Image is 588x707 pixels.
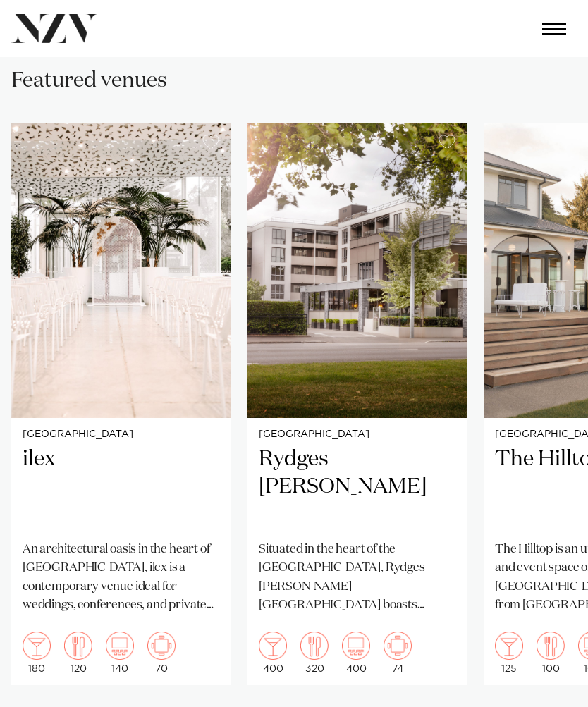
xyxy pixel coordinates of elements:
div: 125 [495,632,523,674]
img: dining.png [537,632,565,660]
p: Situated in the heart of the [GEOGRAPHIC_DATA], Rydges [PERSON_NAME] [GEOGRAPHIC_DATA] boasts spa... [259,541,455,615]
h2: ilex [23,445,219,529]
a: [GEOGRAPHIC_DATA] Rydges [PERSON_NAME] Situated in the heart of the [GEOGRAPHIC_DATA], Rydges [PE... [247,123,467,685]
small: [GEOGRAPHIC_DATA] [23,429,219,440]
img: meeting.png [384,632,412,660]
div: 100 [537,632,565,674]
img: wedding ceremony at ilex cafe in christchurch [11,123,231,417]
div: 320 [300,632,329,674]
h2: Featured venues [11,67,167,95]
img: dining.png [300,632,329,660]
div: 120 [64,632,92,674]
img: cocktail.png [495,632,523,660]
a: wedding ceremony at ilex cafe in christchurch [GEOGRAPHIC_DATA] ilex An architectural oasis in th... [11,123,231,685]
small: [GEOGRAPHIC_DATA] [259,429,455,440]
div: 70 [147,632,176,674]
img: theatre.png [342,632,370,660]
div: 180 [23,632,51,674]
img: dining.png [64,632,92,660]
img: cocktail.png [259,632,287,660]
img: meeting.png [147,632,176,660]
div: 400 [342,632,370,674]
img: nzv-logo.png [11,14,97,43]
swiper-slide: 3 / 4 [247,123,467,685]
img: theatre.png [106,632,134,660]
div: 400 [259,632,287,674]
p: An architectural oasis in the heart of [GEOGRAPHIC_DATA], ilex is a contemporary venue ideal for ... [23,541,219,615]
swiper-slide: 2 / 4 [11,123,231,685]
div: 140 [106,632,134,674]
div: 74 [384,632,412,674]
img: cocktail.png [23,632,51,660]
h2: Rydges [PERSON_NAME] [259,445,455,529]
